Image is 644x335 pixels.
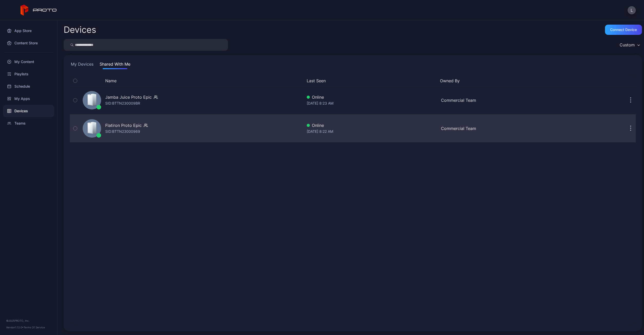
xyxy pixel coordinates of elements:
[307,122,437,128] div: Online
[70,61,94,69] button: My Devices
[105,78,117,84] button: Name
[99,61,131,69] button: Shared With Me
[3,56,54,68] a: My Content
[573,78,619,84] div: Update Device
[64,25,96,34] h2: Devices
[3,93,54,105] a: My Apps
[24,326,45,329] a: Terms Of Service
[3,117,54,129] a: Teams
[307,94,437,100] div: Online
[617,39,642,51] button: Custom
[307,100,437,106] div: [DATE] 8:23 AM
[105,122,142,128] div: Flatiron Proto Epic
[105,94,152,100] div: Jamba Juice Proto Epic
[6,326,24,329] span: Version 1.12.0 •
[3,80,54,93] a: Schedule
[105,128,140,135] div: SID: BTTN23000969
[441,97,571,103] div: Commercial Team
[3,105,54,117] a: Devices
[610,28,637,32] div: Connect device
[3,37,54,49] a: Content Store
[626,78,636,84] div: Options
[3,68,54,80] a: Playlists
[307,78,436,84] button: Last Seen
[440,78,569,84] button: Owned By
[6,319,51,323] div: © 2025 PROTO, Inc.
[307,128,437,135] div: [DATE] 8:22 AM
[3,25,54,37] a: App Store
[441,125,571,131] div: Commercial Team
[105,100,140,106] div: SID: BTTN230009BR
[605,25,642,35] button: Connect device
[628,6,636,14] button: L
[620,42,635,47] div: Custom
